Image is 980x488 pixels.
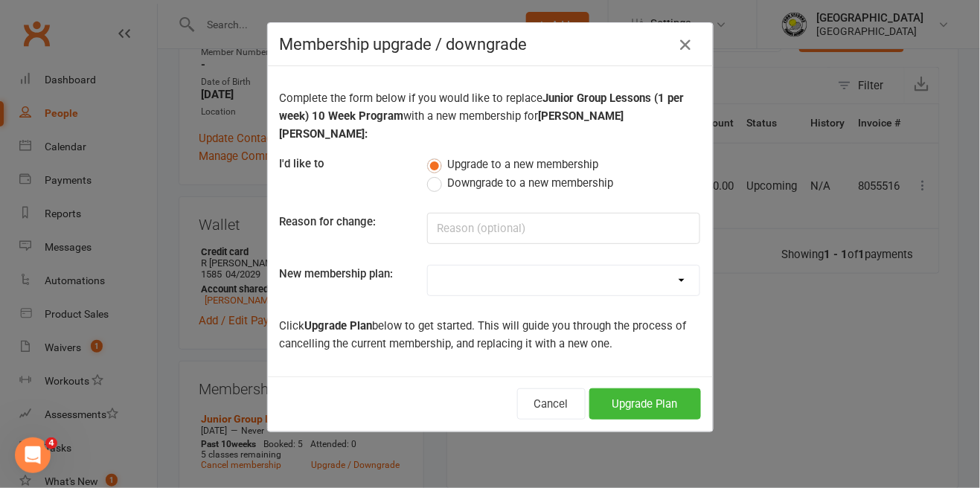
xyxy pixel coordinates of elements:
h4: Membership upgrade / downgrade [280,35,701,54]
b: Upgrade Plan [305,319,373,333]
span: Upgrade to a new membership [447,155,598,171]
input: Reason (optional) [427,213,700,244]
iframe: Intercom live chat [15,437,51,473]
label: Reason for change: [280,213,377,231]
button: Cancel [517,388,586,420]
span: 4 [45,437,57,449]
button: Close [674,33,698,57]
label: New membership plan: [280,265,394,283]
p: Click below to get started. This will guide you through the process of cancelling the current mem... [280,317,701,353]
label: I'd like to [280,155,325,173]
button: Upgrade Plan [589,388,701,420]
span: Downgrade to a new membership [447,174,613,190]
p: Complete the form below if you would like to replace with a new membership for [280,89,701,143]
